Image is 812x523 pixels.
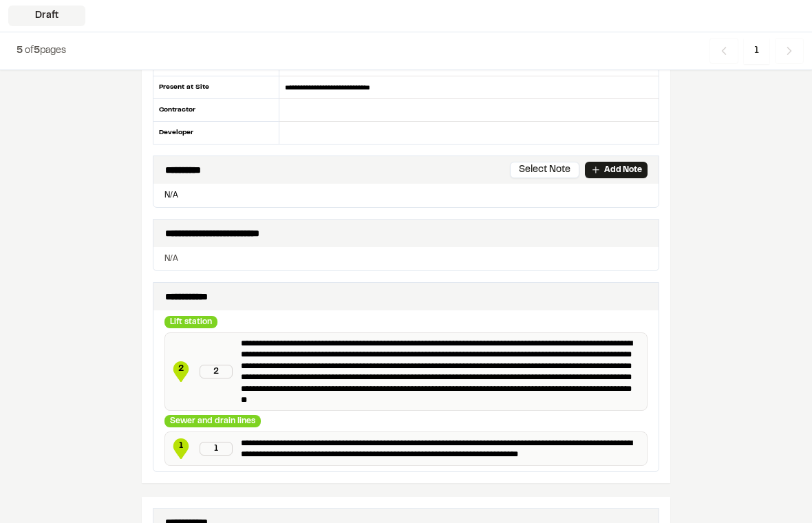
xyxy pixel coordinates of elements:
[153,99,279,122] div: Contractor
[34,47,40,55] span: 5
[153,122,279,144] div: Developer
[200,365,233,378] div: 2
[709,38,804,64] nav: Navigation
[153,76,279,99] div: Present at Site
[171,363,191,375] span: 2
[164,253,648,265] p: N/A
[17,47,23,55] span: 5
[744,38,769,64] span: 1
[510,162,579,178] button: Select Note
[604,164,642,176] p: Add Note
[164,415,261,427] div: Sewer and drain lines
[8,6,85,26] div: Draft
[171,440,191,452] span: 1
[164,316,217,328] div: Lift station
[17,43,66,58] p: of pages
[159,189,653,202] p: N/A
[200,442,233,456] div: 1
